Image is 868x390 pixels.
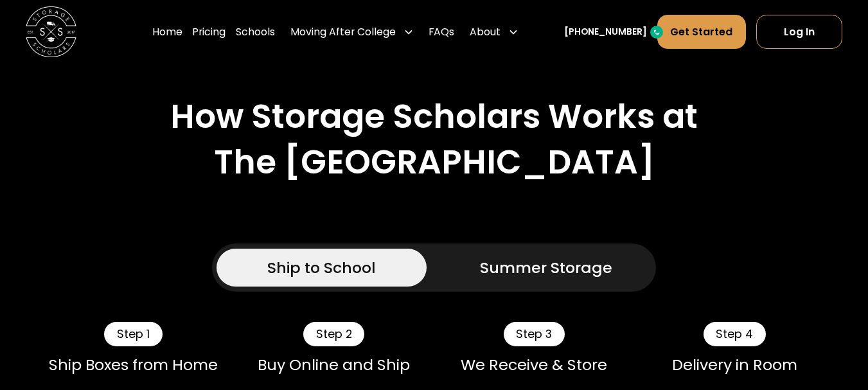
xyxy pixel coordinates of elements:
div: Moving After College [285,14,418,49]
div: Ship to School [267,256,376,279]
img: Storage Scholars main logo [26,6,76,57]
a: Home [152,14,182,49]
div: About [465,14,523,49]
a: Log In [756,15,842,49]
div: Summer Storage [480,256,612,279]
div: Delivery in Room [644,356,824,374]
div: Buy Online and Ship [244,356,423,374]
div: Step 3 [504,322,565,346]
div: About [470,24,500,40]
div: We Receive & Store [444,356,624,374]
a: home [26,6,76,57]
div: Step 2 [303,322,365,346]
a: FAQs [429,14,454,49]
a: Pricing [192,14,226,49]
a: Schools [236,14,275,49]
div: Step 1 [104,322,163,346]
a: [PHONE_NUMBER] [564,25,647,39]
h2: The [GEOGRAPHIC_DATA] [214,143,655,182]
div: Moving After College [290,24,396,40]
h2: How Storage Scholars Works at [170,97,698,137]
div: Ship Boxes from Home [44,356,224,374]
div: Step 4 [704,322,766,346]
a: Get Started [657,15,747,49]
